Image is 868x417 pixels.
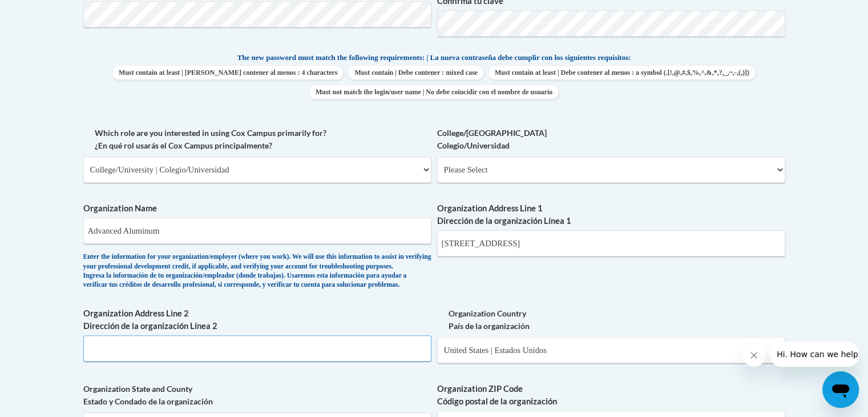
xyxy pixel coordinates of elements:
[437,307,785,332] label: Organization Country País de la organización
[7,8,92,17] span: Hi. How can we help?
[437,230,785,256] input: Metadata input
[349,66,483,79] span: Must contain | Debe contener : mixed case
[237,53,631,63] span: The new password must match the following requirements: | La nueva contraseña debe cumplir con lo...
[113,66,343,79] span: Must contain at least | [PERSON_NAME] contener al menos : 4 characters
[83,252,431,290] div: Enter the information for your organization/employer (where you work). We will use this informati...
[822,371,859,408] iframe: Button to launch messaging window
[83,202,431,215] label: Organization Name
[310,85,558,99] span: Must not match the login/user name | No debe coincidir con el nombre de usuario
[437,127,785,152] label: College/[GEOGRAPHIC_DATA] Colegio/Universidad
[770,342,859,367] iframe: Message from company
[83,335,431,362] input: Metadata input
[83,307,431,332] label: Organization Address Line 2 Dirección de la organización Línea 2
[83,383,431,408] label: Organization State and County Estado y Condado de la organización
[437,202,785,227] label: Organization Address Line 1 Dirección de la organización Línea 1
[742,344,765,367] iframe: Close message
[83,218,431,244] input: Metadata input
[83,127,431,152] label: Which role are you interested in using Cox Campus primarily for? ¿En qué rol usarás el Cox Campus...
[437,383,785,408] label: Organization ZIP Code Código postal de la organización
[489,66,755,79] span: Must contain at least | Debe contener al menos : a symbol (.[!,@,#,$,%,^,&,*,?,_,~,-,(,)])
